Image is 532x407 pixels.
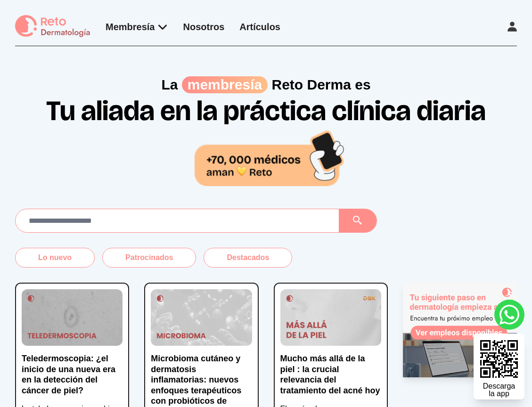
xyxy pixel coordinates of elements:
[280,289,381,346] img: Mucho más allá de la piel : la crucial relevancia del tratamiento del acné hoy
[15,248,95,268] button: Lo nuevo
[106,20,168,33] div: Membresía
[102,248,196,268] button: Patrocinados
[22,353,123,403] a: Teledermoscopia: ¿el inicio de una nueva era en la detección del cáncer de piel?
[182,76,268,93] span: membresía
[403,377,517,389] p: Ads
[15,93,517,186] h1: Tu aliada en la práctica clínica diaria
[183,22,225,32] a: Nosotros
[494,300,524,330] a: whatsapp button
[239,22,280,32] a: Artículos
[204,248,292,268] button: Destacados
[22,353,123,396] p: Teledermoscopia: ¿el inicio de una nueva era en la detección del cáncer de piel?
[280,353,381,403] a: Mucho más allá de la piel : la crucial relevancia del tratamiento del acné hoy
[195,129,345,186] img: 70,000 médicos aman Reto
[483,383,515,398] div: Descarga la app
[151,289,252,346] img: Microbioma cutáneo y dermatosis inflamatorias: nuevos enfoques terapéuticos con probióticos de pr...
[280,353,381,396] p: Mucho más allá de la piel : la crucial relevancia del tratamiento del acné hoy
[15,76,517,93] p: La Reto Derma es
[22,289,123,346] img: Teledermoscopia: ¿el inicio de una nueva era en la detección del cáncer de piel?
[15,15,90,38] img: logo Reto dermatología
[403,283,517,378] img: Ad - web | home | side | reto dermatologia bolsa de empleo | 2025-08-28 | 1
